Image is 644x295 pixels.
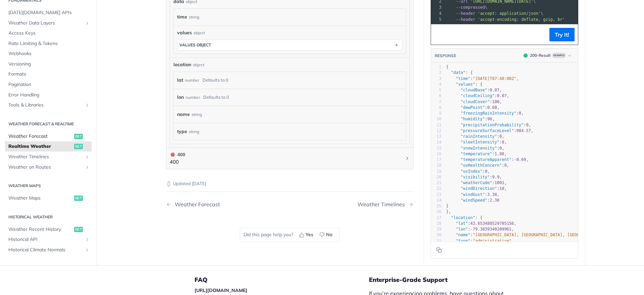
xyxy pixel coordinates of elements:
span: 200 [524,53,528,57]
span: Realtime Weather [8,143,72,150]
label: lat [177,75,183,85]
span: Weather on Routes [8,164,83,170]
span: : , [446,152,507,156]
a: Historical APIShow subpages for Historical API [5,235,92,245]
span: 'accept-encoding: deflate, gzip, br' [478,17,565,22]
span: : [446,198,499,203]
span: Tools & Libraries [8,102,83,109]
span: 0.88 [487,105,497,110]
span: "[DATE]T07:48:00Z" [473,76,517,81]
div: number [185,75,199,85]
h5: FAQ [195,276,369,284]
a: Versioning [5,59,92,69]
span: : , [446,105,499,110]
h2: Weather Forecast & realtime [5,121,92,127]
span: "administrative" [473,238,512,243]
span: : , [446,227,514,231]
div: number [185,92,200,102]
span: 0 [504,163,506,168]
div: 19 [431,168,441,174]
span: : { [446,70,473,75]
button: 200200-ResultExample [520,52,575,59]
span: : , [446,93,509,98]
span: : , [446,192,499,197]
span: "humidity" [461,117,485,121]
span: Weather Timelines [8,154,83,160]
label: time [177,12,187,22]
div: 7 [431,99,441,104]
svg: Chevron [405,156,410,161]
span: "weatherCode" [461,180,492,185]
span: 10 [499,186,504,191]
span: : , [446,76,519,81]
button: Try It! [549,28,575,41]
span: "pressureSurfaceLevel" [461,128,514,133]
span: --header [456,17,475,22]
span: "rainIntensity" [461,134,497,139]
span: 0.07 [497,93,507,98]
div: 31 [431,238,441,244]
span: : , [446,128,533,133]
h5: Enterprise-Grade Support [369,276,526,284]
span: : , [446,186,507,191]
button: Copy to clipboard [434,30,444,40]
button: Show subpages for Historical API [85,237,90,242]
span: : , [446,221,517,226]
div: string [189,12,199,22]
p: Updated [DATE] [166,180,414,187]
div: 16 [431,151,441,157]
a: Formats [5,69,92,79]
span: Rate Limiting & Tokens [8,40,90,47]
div: 17 [431,157,441,163]
div: object [194,30,205,36]
span: "name" [456,233,470,237]
a: Weather Forecastget [5,131,92,141]
span: "snowIntensity" [461,145,497,150]
p: 400 [170,158,185,166]
span: 'accept: application/json' [478,11,541,16]
div: Weather Timelines [358,201,408,208]
span: Pagination [8,81,90,88]
span: 2.38 [490,198,499,203]
div: 24 [431,198,441,203]
a: Weather Recent Historyget [5,224,92,234]
a: Weather TimelinesShow subpages for Weather Timelines [5,152,92,162]
span: 1.88 [495,152,504,156]
span: "uvIndex" [461,169,482,173]
span: values [177,29,192,36]
button: No [317,230,336,240]
span: [DATE][DOMAIN_NAME] APIs [8,9,90,16]
span: "cloudBase" [461,88,487,92]
div: string [189,127,199,136]
span: : , [446,163,509,168]
div: 26 [431,209,441,215]
div: Weather Forecast [171,201,220,208]
div: values object [179,42,211,47]
span: "time" [456,76,470,81]
button: Copy to clipboard [434,245,444,255]
h2: Historical Weather [5,214,92,220]
span: : , [446,175,502,179]
a: Next Page: Weather Timelines [358,201,414,208]
span: 1001 [495,180,504,185]
span: Yes [306,231,313,238]
span: --header [456,11,475,16]
span: : , [446,117,495,121]
span: "temperatureApparent" [461,157,512,162]
span: : , [446,88,502,92]
label: lon [177,92,184,102]
span: "data" [451,70,465,75]
span: "windSpeed" [461,198,487,203]
span: --compressed [456,5,485,10]
span: - [470,227,473,231]
div: 20 [431,174,441,180]
span: 96 [487,117,492,121]
span: : , [446,157,529,162]
div: 15 [431,145,441,151]
div: 11 [431,122,441,128]
button: 400 400400 [170,151,410,166]
a: Weather on RoutesShow subpages for Weather on Routes [5,162,92,172]
span: No [326,231,332,238]
span: : , [446,169,490,173]
span: 79.3839340209961 [473,227,512,231]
